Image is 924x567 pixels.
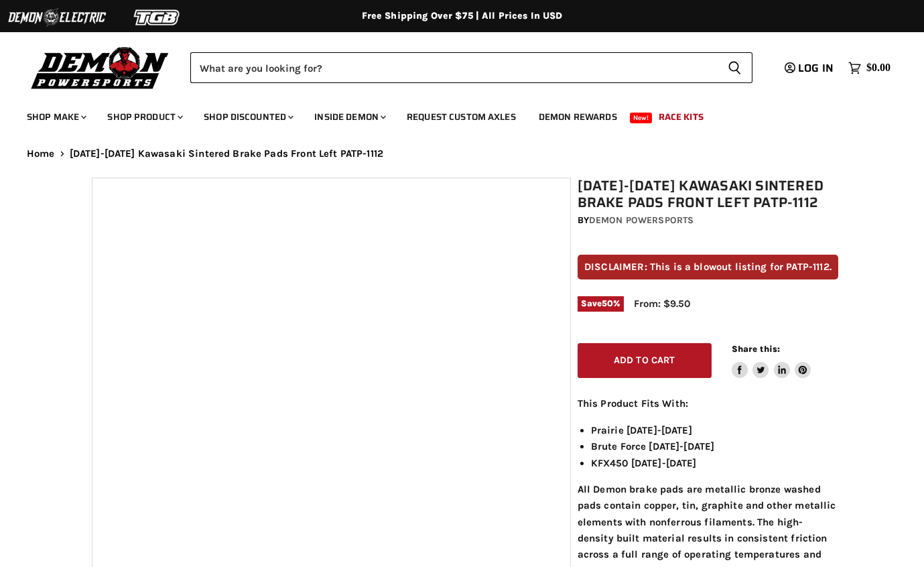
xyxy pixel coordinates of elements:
[304,103,394,131] a: Inside Demon
[630,113,653,123] span: New!
[107,5,208,30] img: TGB Logo 2
[578,255,839,279] p: DISCLAIMER: This is a blowout listing for PATP-1112.
[27,148,55,160] a: Home
[17,103,94,131] a: Shop Make
[578,178,839,211] h1: [DATE]-[DATE] Kawasaki Sintered Brake Pads Front Left PATP-1112
[779,62,842,74] a: Log in
[578,296,624,311] span: Save %
[70,148,383,160] span: [DATE]-[DATE] Kawasaki Sintered Brake Pads Front Left PATP-1112
[591,422,839,438] li: Prairie [DATE]-[DATE]
[397,103,526,131] a: Request Custom Axles
[591,438,839,454] li: Brute Force [DATE]-[DATE]
[190,52,752,83] form: Product
[717,52,752,83] button: Search
[578,343,712,379] button: Add to cart
[17,98,887,131] ul: Main menu
[578,395,839,412] p: This Product Fits With:
[798,60,834,76] span: Log in
[614,355,675,366] span: Add to cart
[194,103,302,131] a: Shop Discounted
[649,103,714,131] a: Race Kits
[866,62,890,74] span: $0.00
[732,343,811,379] aside: Share this:
[634,298,690,310] span: From: $9.50
[578,213,839,228] div: by
[529,103,627,131] a: Demon Rewards
[190,52,717,83] input: Search
[97,103,191,131] a: Shop Product
[591,455,839,471] li: KFX450 [DATE]-[DATE]
[589,214,694,226] a: Demon Powersports
[732,344,780,354] span: Share this:
[602,298,613,308] span: 50
[27,44,174,91] img: Demon Powersports
[7,5,107,30] img: Demon Electric Logo 2
[842,58,897,78] a: $0.00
